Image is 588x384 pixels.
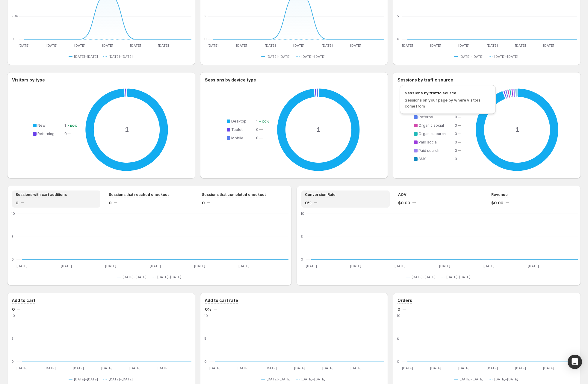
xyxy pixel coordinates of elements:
text: 100% [261,120,269,123]
span: Organic social [418,123,444,128]
text: 10 [11,211,15,216]
button: [DATE]–[DATE] [406,273,438,281]
td: Organic search [417,131,454,137]
text: 5 [11,235,13,239]
span: [DATE]–[DATE] [459,54,483,59]
span: Sessions with cart additions [16,192,67,197]
span: [DATE]–[DATE] [123,275,146,279]
text: [DATE] [487,43,498,48]
text: [DATE] [19,43,30,48]
span: Sessions that reached checkout [109,192,169,197]
span: Tablet [231,127,243,132]
text: [DATE] [105,264,116,268]
text: 10 [204,314,208,318]
text: [DATE] [194,264,205,268]
text: 0 [11,359,14,364]
text: 5 [204,337,206,341]
text: [DATE] [402,43,413,48]
span: [DATE]–[DATE] [267,54,291,59]
span: Sessions by traffic source [405,90,491,96]
text: [DATE] [264,43,276,48]
span: 0 [109,200,111,206]
span: 0 [455,131,457,136]
td: Mobile [230,135,256,141]
text: [DATE] [543,366,554,370]
text: 10 [11,314,15,318]
span: Desktop [231,119,247,123]
td: Desktop [230,118,256,125]
text: [DATE] [46,43,58,48]
button: [DATE]–[DATE] [454,376,486,383]
td: Paid social [417,139,454,146]
button: [DATE]–[DATE] [454,53,486,60]
text: [DATE] [150,264,161,268]
span: Conversion Rate [305,192,335,197]
button: [DATE]–[DATE] [441,273,473,281]
text: [DATE] [350,366,362,370]
text: 100% [70,124,77,128]
button: [DATE]–[DATE] [489,53,521,60]
button: [DATE]–[DATE] [69,376,100,383]
text: [DATE] [439,264,450,268]
span: 0 [397,306,400,312]
text: 0 [204,37,207,41]
td: Paid search [417,147,454,154]
button: [DATE]–[DATE] [261,53,293,60]
span: 1 [64,123,66,128]
span: 0 [455,148,457,153]
span: 0 [455,157,457,161]
text: 0 [397,359,399,364]
span: Sessions that completed checkout [202,192,266,197]
h3: Add to cart rate [205,297,238,303]
text: [DATE] [350,264,361,268]
text: [DATE] [238,366,249,370]
span: [DATE]–[DATE] [459,377,483,382]
span: 0 [455,140,457,144]
h3: Add to cart [12,297,35,303]
button: [DATE]–[DATE] [296,376,328,383]
button: [DATE]–[DATE] [103,53,135,60]
td: Organic social [417,122,454,129]
text: [DATE] [45,366,56,370]
text: 200 [11,14,18,18]
td: Returning [36,131,64,137]
button: [DATE]–[DATE] [117,273,149,281]
span: AOV [398,192,406,197]
text: 0 [397,37,399,41]
text: [DATE] [236,43,247,48]
span: [DATE]–[DATE] [494,54,518,59]
span: Mobile [231,136,244,140]
button: [DATE]–[DATE] [489,376,521,383]
text: [DATE] [306,264,317,268]
text: 10 [397,314,400,318]
text: [DATE] [459,366,470,370]
td: SMS [417,156,454,162]
button: [DATE]–[DATE] [69,53,100,60]
span: [DATE]–[DATE] [301,54,325,59]
span: [DATE]–[DATE] [267,377,291,382]
text: 5 [397,337,399,341]
span: SMS [418,157,427,161]
text: [DATE] [483,264,494,268]
span: [DATE]–[DATE] [494,377,518,382]
text: [DATE] [515,43,526,48]
h3: Visitors by type [12,77,45,83]
span: [DATE]–[DATE] [109,54,133,59]
button: [DATE]–[DATE] [296,53,328,60]
text: [DATE] [102,43,114,48]
text: [DATE] [402,366,413,370]
text: [DATE] [208,43,219,48]
span: 0% [305,200,312,206]
button: [DATE]–[DATE] [152,273,184,281]
text: 5 [301,235,303,239]
td: New [36,122,64,129]
text: [DATE] [430,43,441,48]
span: 0 [256,136,259,140]
span: 0 [256,127,259,132]
h3: Sessions by device type [205,77,256,83]
text: [DATE] [294,366,305,370]
text: [DATE] [322,43,333,48]
text: [DATE] [266,366,277,370]
text: [DATE] [158,43,169,48]
span: [DATE]–[DATE] [412,275,436,279]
